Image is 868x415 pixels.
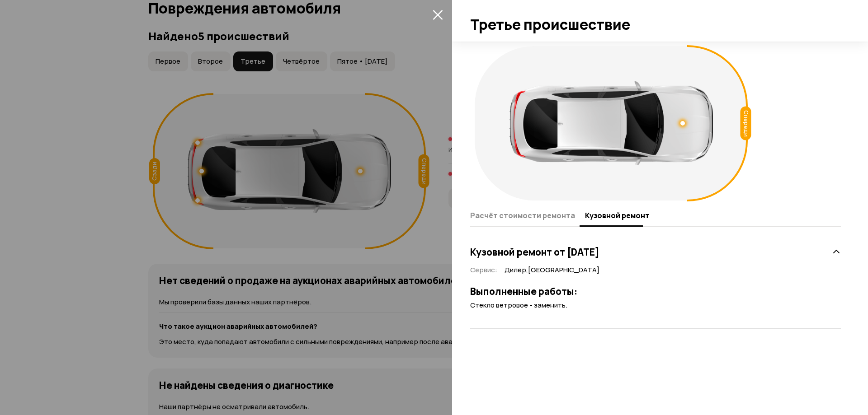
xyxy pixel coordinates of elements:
[470,285,841,297] h3: Выполненные работы:
[505,266,599,275] span: Дилер , [GEOGRAPHIC_DATA]
[470,265,497,275] span: Сервис :
[470,300,567,310] span: Стекло ветровое - заменить.
[470,246,599,258] h3: Кузовной ремонт от [DATE]
[585,211,650,220] span: Кузовной ремонт
[430,7,445,22] button: закрыть
[741,107,751,140] div: Спереди
[470,211,575,220] span: Расчёт стоимости ремонта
